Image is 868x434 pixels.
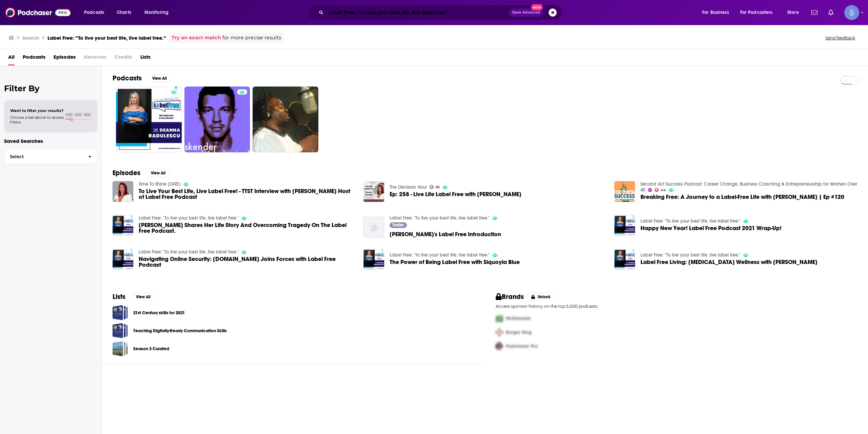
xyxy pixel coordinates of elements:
button: View All [131,293,155,301]
img: Deanna's Label Free Introduction [363,217,384,238]
img: Label Free Living: Postpartum Wellness with Arielle Martone [614,249,635,270]
img: The Power of Being Label Free with Siquoyia Blue [363,249,384,270]
a: EpisodesView All [113,169,170,177]
span: Teaching Digitally-Ready Communication Skills [113,323,128,338]
a: Season 3 Curated [113,341,128,356]
a: Label Free: "To live your best life, live label free." [640,252,741,258]
img: Happy New Year! Label Free Podcast 2021 Wrap-Up! [614,215,635,236]
a: Label Free: "To live your best life, live label free." [390,215,490,221]
span: for more precise results [222,34,281,42]
button: Unlock [527,293,555,301]
a: To Live Your Best Life, Live Label Free! - TTST Interview with Deanna Kuempel Host of Label Free ... [139,188,355,200]
a: Podcasts [23,52,45,65]
span: Monitoring [144,8,169,17]
a: Podchaser - Follow, Share and Rate Podcasts [5,6,71,19]
input: Search podcasts, credits, & more... [326,7,509,18]
h2: Lists [113,293,125,301]
a: All [8,52,15,65]
a: Lists [140,52,151,65]
img: Ep: 258 - Live Life Label Free with Deanna Kuempel [363,181,384,202]
a: Happy New Year! Label Free Podcast 2021 Wrap-Up! [640,225,782,231]
a: The Power of Being Label Free with Siquoyia Blue [390,259,520,265]
a: The Decision Hour [390,184,427,190]
h2: Podcasts [113,74,142,82]
button: open menu [783,7,807,18]
button: Select [4,149,97,164]
a: Charts [112,7,135,18]
span: Label Free Living: [MEDICAL_DATA] Wellness with [PERSON_NAME] [640,259,817,265]
span: More [787,8,799,17]
button: open menu [697,7,737,18]
span: Open Advanced [512,11,540,14]
span: 26 [435,186,440,189]
span: Select [4,154,83,159]
span: Podchaser Pro [506,343,538,349]
div: Search podcasts, credits, & more... [314,5,569,20]
button: View All [146,169,170,177]
button: View All [147,74,172,82]
img: Third Pro Logo [493,339,506,353]
span: Choose a tab above to access filters. [10,115,64,125]
span: For Podcasters [740,8,773,17]
span: 44 [660,189,666,192]
span: McDonalds [506,316,531,321]
a: Breaking Free: A Journey to a Label-Free Life with Deanna Radulescu | Ep #120 [614,181,635,202]
a: 44 [655,188,666,192]
span: Credits [115,52,132,65]
a: 26 [430,185,440,189]
a: 21st Century skills for 2021 [133,309,185,317]
span: To Live Your Best Life, Live Label Free! - TTST Interview with [PERSON_NAME] Host of Label Free P... [139,188,355,200]
img: To Live Your Best Life, Live Label Free! - TTST Interview with Deanna Kuempel Host of Label Free ... [113,181,133,202]
button: Show profile menu [844,5,859,20]
a: PodcastsView All [113,74,172,82]
p: Saved Searches [4,138,97,144]
a: Season 3 Curated [133,345,169,353]
h3: Search [22,35,39,41]
a: Barb Higgins Shares Her Life Story And Overcoming Tragedy On The Label Free Podcast. [139,222,355,234]
button: open menu [79,7,113,18]
img: Navigating Online Security: SecureVPN.io Joins Forces with Label Free Podcast [113,249,133,270]
h2: Episodes [113,169,140,177]
a: Label Free Living: Postpartum Wellness with Arielle Martone [640,259,817,265]
span: Want to filter your results? [10,108,64,113]
span: Logged in as Spiral5-G1 [844,5,859,20]
a: Teaching Digitally-Ready Communication Skills [133,327,227,335]
button: Send feedback [823,35,857,41]
h2: Filter By [4,83,97,93]
a: Label Free: "To live your best life, live label free." [390,252,490,258]
a: Deanna's Label Free Introduction [390,231,501,237]
button: open menu [736,7,783,18]
button: open menu [140,7,177,18]
span: Navigating Online Security: [DOMAIN_NAME] Joins Forces with Label Free Podcast [139,256,355,268]
button: Open AdvancedNew [509,8,543,17]
p: Access sponsor history on the top 5,000 podcasts. [496,304,857,309]
span: Trailer [392,223,404,227]
img: User Profile [844,5,859,20]
a: Label Free: "To live your best life, live label free." [139,249,239,255]
a: 21st Century skills for 2021 [113,305,128,320]
span: Breaking Free: A Journey to a Label-Free Life with [PERSON_NAME] | Ep #120 [640,194,844,200]
span: [PERSON_NAME]'s Label Free Introduction [390,231,501,237]
span: For Business [702,8,729,17]
a: Time To Shine Today [139,181,181,187]
h3: Label Free: ”To live your best life, live label free.” [47,35,166,41]
span: Charts [117,8,131,17]
span: New [531,4,543,11]
a: Try an exact match [172,34,221,42]
a: ListsView All [113,293,155,301]
span: [PERSON_NAME] Shares Her Life Story And Overcoming Tragedy On The Label Free Podcast. [139,222,355,234]
a: Episodes [54,52,76,65]
span: Podcasts [84,8,104,17]
a: Second Act Success Podcast: Career Change, Business Coaching & Entrepreneurship for Women Over 40 [640,181,857,193]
